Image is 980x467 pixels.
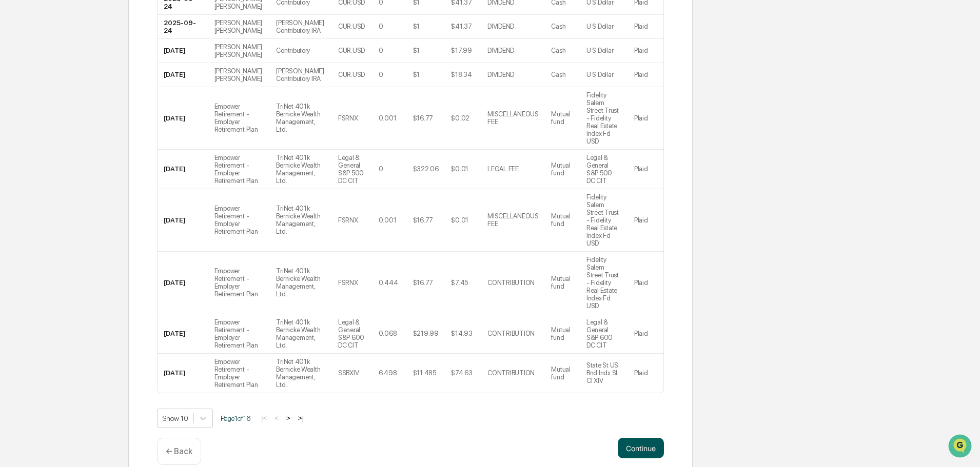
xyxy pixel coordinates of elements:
[487,369,535,377] div: CONTRIBUTION
[487,279,535,287] div: CONTRIBUTION
[35,89,130,97] div: We're available if you need us!
[166,446,192,456] p: ← Back
[214,43,264,58] div: [PERSON_NAME] [PERSON_NAME]
[451,114,469,122] div: $0.02
[271,414,282,422] button: <
[379,330,397,337] div: 0.068
[270,354,332,393] td: TriNet 401k Bernicke Wealth Management, Ltd.
[413,369,436,377] div: $11.485
[158,39,208,63] td: [DATE]
[102,174,124,181] span: Pylon
[618,438,664,458] button: Continue
[586,47,613,54] div: U S Dollar
[451,330,472,337] div: $14.93
[158,15,208,39] td: 2025-09-24
[451,216,468,224] div: $0.01
[451,23,472,30] div: $41.37
[379,279,398,287] div: 0.444
[551,326,574,341] div: Mutual fund
[338,154,366,185] div: Legal & General S&P 500 DC CIT
[551,275,574,290] div: Mutual fund
[379,47,383,54] div: 0
[6,125,70,144] a: 🖐️Preclearance
[586,318,622,349] div: Legal & General S&P 600 DC CIT
[74,130,83,138] div: 🗄️
[295,414,307,422] button: >|
[628,354,663,393] td: Plaid
[413,216,433,224] div: $16.77
[586,91,622,145] div: Fidelity Salem Street Trust - Fidelity Real Estate Index Fd USD
[174,82,187,94] button: Start new chat
[413,114,433,122] div: $16.77
[413,279,433,287] div: $16.77
[551,47,565,54] div: Cash
[214,19,264,34] div: [PERSON_NAME] [PERSON_NAME]
[338,23,365,30] div: CUR:USD
[947,433,975,461] iframe: Open customer support
[551,212,574,228] div: Mutual fund
[487,47,514,54] div: DIVIDEND
[270,87,332,150] td: TriNet 401k Bernicke Wealth Management, Ltd.
[158,252,208,314] td: [DATE]
[379,114,397,122] div: 0.001
[451,279,468,287] div: $7.45
[451,71,472,78] div: $18.34
[338,47,365,54] div: CUR:USD
[628,87,663,150] td: Plaid
[451,165,468,173] div: $0.01
[379,165,383,173] div: 0
[586,193,622,247] div: Fidelity Salem Street Trust - Fidelity Real Estate Index Fd USD
[628,150,663,189] td: Plaid
[551,110,574,126] div: Mutual fund
[158,314,208,354] td: [DATE]
[586,23,613,30] div: U S Dollar
[487,71,514,78] div: DIVIDEND
[283,414,293,422] button: >
[70,125,131,144] a: 🗄️Attestations
[270,15,332,39] td: [PERSON_NAME] Contributory IRA
[628,189,663,252] td: Plaid
[21,149,65,159] span: Data Lookup
[413,165,439,173] div: $322.06
[487,23,514,30] div: DIVIDEND
[628,15,663,39] td: Plaid
[628,63,663,87] td: Plaid
[214,154,264,185] div: Empower Retirement - Employer Retirement Plan
[72,173,124,181] a: Powered byPylon
[214,205,264,235] div: Empower Retirement - Employer Retirement Plan
[379,23,383,30] div: 0
[413,330,439,337] div: $219.99
[270,314,332,354] td: TriNet 401k Bernicke Wealth Management, Ltd.
[551,366,574,381] div: Mutual fund
[551,23,565,30] div: Cash
[487,330,535,337] div: CONTRIBUTION
[551,161,574,177] div: Mutual fund
[413,23,420,30] div: $1
[586,71,613,78] div: U S Dollar
[628,314,663,354] td: Plaid
[270,252,332,314] td: TriNet 401k Bernicke Wealth Management, Ltd.
[214,67,264,83] div: [PERSON_NAME] [PERSON_NAME]
[379,71,383,78] div: 0
[338,114,358,122] div: FSRNX
[270,150,332,189] td: TriNet 401k Bernicke Wealth Management, Ltd.
[10,130,18,138] div: 🖐️
[487,110,539,126] div: MISCELLANEOUS FEE
[158,63,208,87] td: [DATE]
[270,39,332,63] td: Contributory
[10,78,29,97] img: 1746055101610-c473b297-6a78-478c-a979-82029cc54cd1
[451,369,472,377] div: $74.63
[338,369,359,377] div: SSBXIV
[158,150,208,189] td: [DATE]
[487,165,519,173] div: LEGAL FEE
[338,279,358,287] div: FSRNX
[338,318,366,349] div: Legal & General S&P 600 DC CIT
[221,414,250,422] span: Page 1 of 16
[379,216,397,224] div: 0.001
[379,369,397,377] div: 6.498
[551,71,565,78] div: Cash
[6,145,69,163] a: 🔎Data Lookup
[214,103,264,133] div: Empower Retirement - Employer Retirement Plan
[158,354,208,393] td: [DATE]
